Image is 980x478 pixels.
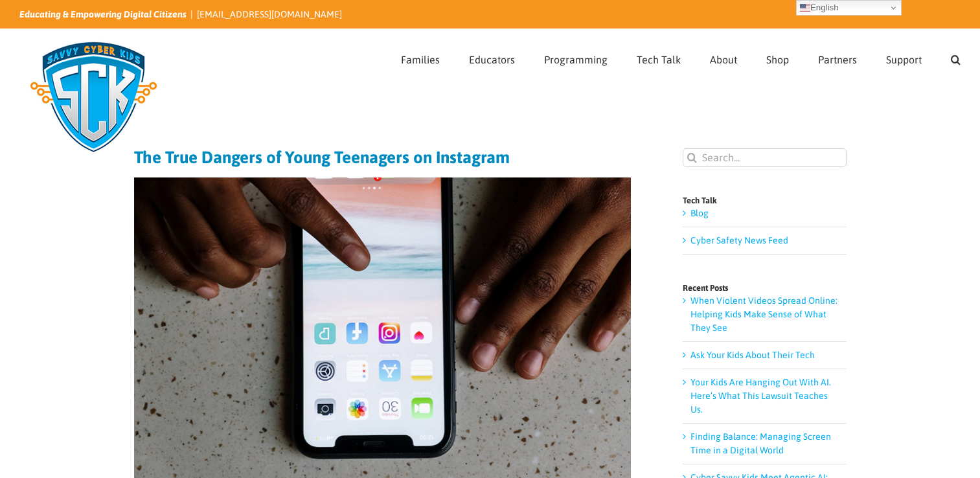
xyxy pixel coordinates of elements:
[637,29,681,86] a: Tech Talk
[134,148,631,166] h1: The True Dangers of Young Teenagers on Instagram
[683,148,847,167] input: Search...
[683,196,847,205] h4: Tech Talk
[766,29,789,86] a: Shop
[886,29,922,86] a: Support
[710,29,737,86] a: About
[401,29,440,86] a: Families
[690,377,831,415] a: Your Kids Are Hanging Out With AI. Here’s What This Lawsuit Teaches Us.
[401,54,440,65] span: Families
[690,208,709,218] a: Blog
[886,54,922,65] span: Support
[710,54,737,65] span: About
[401,29,961,86] nav: Main Menu
[19,32,168,162] img: Savvy Cyber Kids Logo
[544,29,608,86] a: Programming
[690,350,815,360] a: Ask Your Kids About Their Tech
[690,295,838,333] a: When Violent Videos Spread Online: Helping Kids Make Sense of What They See
[683,148,701,167] input: Search
[197,9,342,19] a: [EMAIL_ADDRESS][DOMAIN_NAME]
[469,29,515,86] a: Educators
[690,431,831,455] a: Finding Balance: Managing Screen Time in a Digital World
[637,54,681,65] span: Tech Talk
[766,54,789,65] span: Shop
[469,54,515,65] span: Educators
[800,3,810,13] img: en
[690,235,788,245] a: Cyber Safety News Feed
[683,284,847,292] h4: Recent Posts
[818,29,857,86] a: Partners
[544,54,608,65] span: Programming
[951,29,961,86] a: Search
[19,9,187,19] i: Educating & Empowering Digital Citizens
[818,54,857,65] span: Partners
